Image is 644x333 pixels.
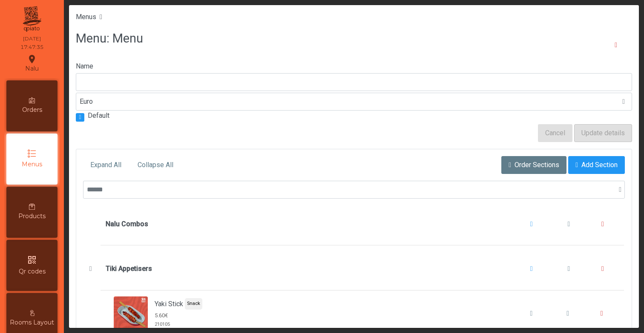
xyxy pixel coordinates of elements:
[18,212,46,221] span: Products
[155,299,183,309] span: Yaki Stick
[83,156,129,174] button: Expand All
[187,300,200,307] span: Snack
[23,35,41,43] div: [DATE]
[106,219,148,229] b: Nalu Combos
[84,203,624,246] div: Nalu Combos
[155,311,168,319] span: 5.60€
[581,160,618,170] span: Add Section
[130,156,181,174] button: Collapse All
[76,13,96,21] a: Menus
[20,43,43,51] div: 17:47:35
[27,255,37,265] i: qr_code
[88,112,109,119] label: Default
[22,105,42,114] span: Orders
[27,54,37,64] i: location_on
[568,156,625,174] button: Add Section
[25,53,39,74] div: Nalu
[155,321,202,328] span: 210105
[114,296,148,330] img: undefined
[501,156,566,174] button: Order Sections
[21,4,42,34] img: qpiato
[106,264,152,274] b: Tiki Appetisers
[10,318,54,327] span: Rooms Layout
[19,267,46,276] span: Qr codes
[515,160,559,170] span: Order Sections
[84,248,624,290] div: Tiki Appetisers
[76,61,632,71] label: Name
[22,160,42,169] span: Menus
[138,160,173,170] span: Collapse All
[90,160,121,170] span: Expand All
[76,93,615,110] span: Euro
[76,30,143,47] h3: Menu: Menu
